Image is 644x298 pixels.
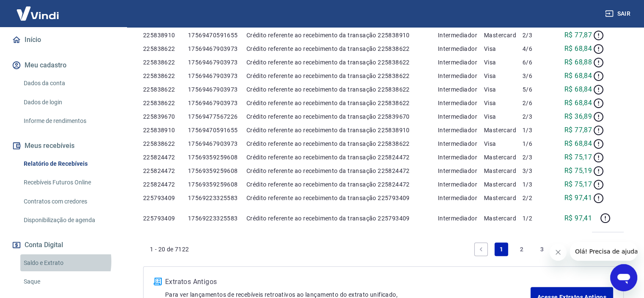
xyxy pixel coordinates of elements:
p: Crédito referente ao recebimento da transação 225838622 [246,58,438,67]
a: Saldo e Extrato [20,254,116,272]
p: 1 - 20 de 7122 [150,245,189,253]
iframe: Fechar mensagem [550,244,567,261]
p: Crédito referente ao recebimento da transação 225838910 [246,126,438,134]
p: Crédito referente ao recebimento da transação 225839670 [246,112,438,121]
p: Intermediador [438,180,484,189]
p: Intermediador [438,58,484,67]
p: 225793409 [143,194,188,202]
p: 225824472 [143,167,188,175]
p: 17569470591655 [188,126,246,134]
p: 17569477567226 [188,112,246,121]
ul: Pagination [471,239,617,259]
p: Mastercard [484,153,522,162]
p: 4/6 [522,45,552,53]
p: 2/2 [522,194,552,202]
button: Sair [603,6,634,22]
p: Crédito referente ao recebimento da transação 225838622 [246,45,438,53]
p: Intermediador [438,31,484,39]
p: R$ 97,41 [564,213,592,223]
p: Intermediador [438,85,484,94]
p: 225838622 [143,85,188,94]
p: Visa [484,139,522,148]
button: Conta Digital [10,236,116,254]
p: 1/2 [522,214,552,223]
p: Crédito referente ao recebimento da transação 225824472 [246,180,438,189]
a: Contratos com credores [20,193,116,210]
p: 17569467903973 [188,85,246,94]
p: Mastercard [484,167,522,175]
a: Dados da conta [20,75,116,92]
p: 2/3 [522,112,552,121]
p: 17569467903973 [188,99,246,107]
p: 225838910 [143,126,188,134]
a: Recebíveis Futuros Online [20,174,116,191]
a: Dados de login [20,94,116,111]
p: R$ 68,88 [564,57,592,67]
p: Crédito referente ao recebimento da transação 225793409 [246,214,438,223]
p: Intermediador [438,214,484,223]
p: Crédito referente ao recebimento da transação 225824472 [246,153,438,162]
p: Mastercard [484,180,522,189]
p: 17569223325583 [188,214,246,223]
p: Intermediador [438,167,484,175]
p: Intermediador [438,153,484,162]
button: Meus recebíveis [10,136,116,155]
p: Crédito referente ao recebimento da transação 225838622 [246,99,438,107]
iframe: Mensagem da empresa [570,242,637,261]
p: Visa [484,58,522,67]
p: 17569223325583 [188,194,246,202]
p: 17569359259608 [188,180,246,189]
p: Mastercard [484,194,522,202]
p: Crédito referente ao recebimento da transação 225824472 [246,167,438,175]
p: Extratos Antigos [165,277,531,287]
p: 2/6 [522,99,552,107]
p: 225838622 [143,58,188,67]
button: Meu cadastro [10,56,116,75]
p: 17569467903973 [188,139,246,148]
p: R$ 75,19 [564,166,592,176]
p: Intermediador [438,99,484,107]
p: 225824472 [143,153,188,162]
p: Crédito referente ao recebimento da transação 225838622 [246,85,438,94]
p: R$ 77,87 [564,125,592,135]
a: Informe de rendimentos [20,112,116,130]
a: Saque [20,273,116,290]
a: Relatório de Recebíveis [20,155,116,173]
img: ícone [154,278,162,285]
p: 5/6 [522,85,552,94]
p: Mastercard [484,31,522,39]
p: 17569467903973 [188,58,246,67]
p: 225793409 [143,214,188,223]
p: Crédito referente ao recebimento da transação 225838622 [246,139,438,148]
p: 225838910 [143,31,188,39]
a: Page 3 [535,242,549,256]
p: 225839670 [143,112,188,121]
p: R$ 68,84 [564,44,592,54]
p: R$ 77,87 [564,30,592,40]
p: 2/3 [522,153,552,162]
a: Page 2 [515,242,528,256]
p: R$ 68,84 [564,98,592,108]
p: 17569359259608 [188,153,246,162]
p: Intermediador [438,112,484,121]
p: Visa [484,45,522,53]
p: R$ 68,84 [564,84,592,95]
p: R$ 68,84 [564,139,592,149]
p: 17569467903973 [188,72,246,80]
p: 17569467903973 [188,45,246,53]
p: R$ 36,89 [564,111,592,122]
p: Visa [484,99,522,107]
p: 225838622 [143,139,188,148]
p: 225824472 [143,180,188,189]
p: Intermediador [438,126,484,134]
p: 1/6 [522,139,552,148]
a: Page 1 is your current page [495,242,508,256]
p: Intermediador [438,72,484,80]
p: 225838622 [143,45,188,53]
iframe: Botão para abrir a janela de mensagens [610,264,637,291]
p: 17569470591655 [188,31,246,39]
p: Crédito referente ao recebimento da transação 225838910 [246,31,438,39]
p: 1/3 [522,180,552,189]
p: Visa [484,112,522,121]
p: Crédito referente ao recebimento da transação 225838622 [246,72,438,80]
